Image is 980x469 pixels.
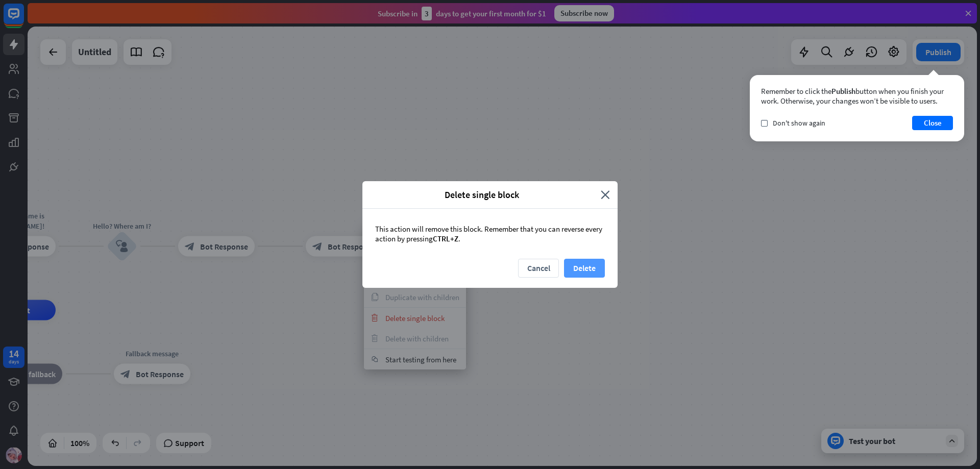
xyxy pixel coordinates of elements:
[564,259,605,278] button: Delete
[912,116,953,130] button: Close
[8,4,39,35] button: Open LiveChat chat widget
[433,234,458,243] span: CTRL+Z
[761,86,953,106] div: Remember to click the button when you finish your work. Otherwise, your changes won’t be visible ...
[518,259,559,278] button: Cancel
[773,118,825,128] span: Don't show again
[601,189,610,201] i: close
[362,209,618,259] div: This action will remove this block. Remember that you can reverse every action by pressing .
[831,86,855,96] span: Publish
[370,189,593,201] span: Delete single block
